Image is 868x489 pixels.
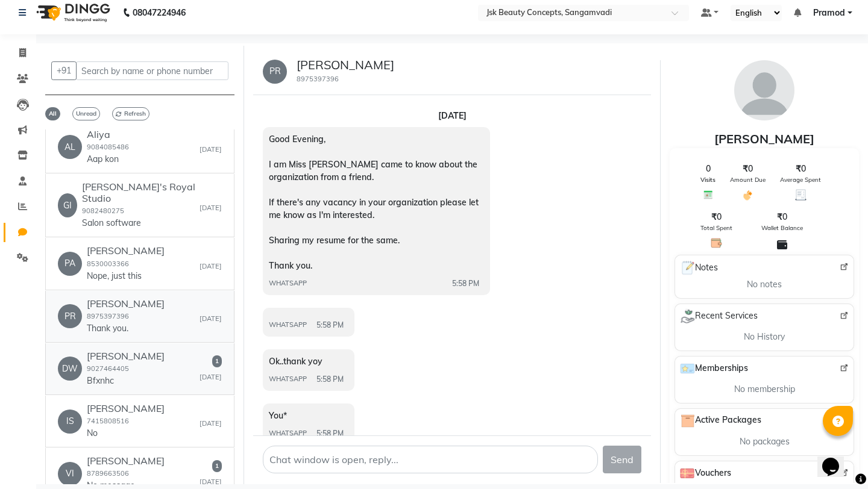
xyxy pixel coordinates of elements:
[817,441,856,477] iframe: chat widget
[200,419,222,429] small: [DATE]
[87,143,129,151] small: 9084085486
[87,469,129,478] small: 8789663506
[438,110,467,121] strong: [DATE]
[212,355,222,367] span: 1
[780,175,821,184] span: Average Spent
[87,260,129,268] small: 8530003366
[269,428,307,438] span: WHATSAPP
[87,153,129,166] p: Aap kon
[58,357,82,381] div: DW
[734,383,795,396] span: No membership
[761,223,803,232] span: Wallet Balance
[452,278,479,289] span: 5:58 PM
[740,435,790,448] span: No packages
[87,129,129,140] h6: Aliya
[58,193,77,217] div: GI
[734,60,794,120] img: avatar
[263,60,287,84] div: PR
[316,320,344,331] span: 5:58 PM
[58,252,82,276] div: PA
[744,331,785,343] span: No History
[670,130,859,148] div: [PERSON_NAME]
[87,427,165,440] p: No
[297,75,339,83] small: 8975397396
[82,181,200,204] h6: [PERSON_NAME]'s Royal Studio
[747,278,782,291] span: No notes
[200,372,222,382] small: [DATE]
[316,374,344,385] span: 5:58 PM
[212,460,222,472] span: 1
[297,58,394,72] h5: [PERSON_NAME]
[680,309,758,323] span: Recent Services
[813,7,845,19] span: Pramod
[87,298,165,310] h6: [PERSON_NAME]
[269,134,479,271] span: Good Evening, I am Miss [PERSON_NAME] came to know about the organization from a friend. If there...
[76,61,228,80] input: Search by name or phone number
[87,322,165,335] p: Thank you.
[58,304,82,328] div: PR
[51,61,77,80] button: +91
[87,403,165,414] h6: [PERSON_NAME]
[58,135,82,159] div: AL
[87,455,165,467] h6: [PERSON_NAME]
[700,175,715,184] span: Visits
[87,364,129,373] small: 9027464405
[743,163,753,175] span: ₹0
[87,417,129,425] small: 7415808516
[58,462,82,486] div: VI
[700,223,732,232] span: Total Spent
[680,260,718,276] span: Notes
[200,261,222,272] small: [DATE]
[87,375,165,387] p: Bfxnhc
[711,237,722,249] img: Total Spent Icon
[200,145,222,155] small: [DATE]
[742,189,753,201] img: Amount Due Icon
[200,314,222,324] small: [DATE]
[316,428,344,439] span: 5:58 PM
[680,466,731,481] span: Vouchers
[87,350,165,362] h6: [PERSON_NAME]
[200,477,222,487] small: [DATE]
[269,374,307,384] span: WHATSAPP
[87,312,129,320] small: 8975397396
[680,414,761,428] span: Active Packages
[269,356,322,367] span: Ok..thank yoy
[87,270,165,282] p: Nope, just this
[200,203,222,213] small: [DATE]
[45,107,60,120] span: All
[72,107,100,120] span: Unread
[777,211,787,223] span: ₹0
[269,278,307,288] span: WHATSAPP
[711,211,722,223] span: ₹0
[87,245,165,257] h6: [PERSON_NAME]
[82,207,124,215] small: 9082480275
[795,189,807,201] img: Average Spent Icon
[680,361,748,376] span: Memberships
[58,410,82,434] div: IS
[112,107,149,120] span: Refresh
[269,320,307,330] span: WHATSAPP
[730,175,766,184] span: Amount Due
[796,163,806,175] span: ₹0
[82,217,172,229] p: Salon software
[706,163,711,175] span: 0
